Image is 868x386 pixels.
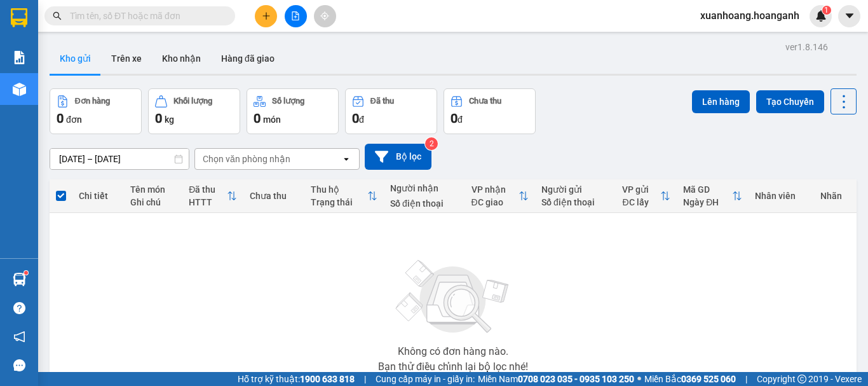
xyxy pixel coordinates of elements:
[250,191,298,201] div: Chưa thu
[13,83,26,96] img: warehouse-icon
[70,9,220,23] input: Tìm tên, số ĐT hoặc mã đơn
[785,40,828,54] div: ver 1.8.146
[13,302,25,314] span: question-circle
[75,97,110,106] div: Đơn hàng
[314,5,336,27] button: aim
[130,184,176,195] div: Tên món
[148,88,240,134] button: Khối lượng0kg
[683,184,732,195] div: Mã GD
[844,10,855,22] span: caret-down
[370,97,394,106] div: Đã thu
[471,184,519,195] div: VP nhận
[677,179,749,213] th: Toggle SortBy
[444,88,536,134] button: Chưa thu0đ
[518,374,634,384] strong: 0708 023 035 - 0935 103 250
[815,10,827,22] img: icon-new-feature
[152,43,211,74] button: Kho nhận
[465,179,536,213] th: Toggle SortBy
[182,179,243,213] th: Toggle SortBy
[820,191,850,201] div: Nhãn
[262,11,271,20] span: plus
[378,362,528,372] div: Bạn thử điều chỉnh lại bộ lọc nhé!
[622,184,660,195] div: VP gửi
[203,153,290,165] div: Chọn văn phòng nhận
[359,114,364,125] span: đ
[50,43,101,74] button: Kho gửi
[376,372,475,386] span: Cung cấp máy in - giấy in:
[320,11,329,20] span: aim
[541,197,609,207] div: Số điện thoại
[683,197,732,207] div: Ngày ĐH
[13,359,25,371] span: message
[130,197,176,207] div: Ghi chú
[838,5,860,27] button: caret-down
[365,144,431,170] button: Bộ lọc
[211,43,285,74] button: Hàng đã giao
[24,271,28,275] sup: 1
[79,191,118,201] div: Chi tiết
[13,331,25,343] span: notification
[352,111,359,126] span: 0
[57,111,64,126] span: 0
[390,252,517,341] img: svg+xml;base64,PHN2ZyBjbGFzcz0ibGlzdC1wbHVnX19zdmciIHhtbG5zPSJodHRwOi8vd3d3LnczLm9yZy8yMDAwL3N2Zy...
[425,137,438,150] sup: 2
[255,5,277,27] button: plus
[247,88,339,134] button: Số lượng0món
[345,88,437,134] button: Đã thu0đ
[756,90,824,113] button: Tạo Chuyến
[50,149,189,169] input: Select a date range.
[238,372,355,386] span: Hỗ trợ kỹ thuật:
[692,90,750,113] button: Lên hàng
[471,197,519,207] div: ĐC giao
[101,43,152,74] button: Trên xe
[311,184,367,195] div: Thu hộ
[390,198,458,209] div: Số điện thoại
[622,197,660,207] div: ĐC lấy
[541,184,609,195] div: Người gửi
[189,197,227,207] div: HTTT
[11,8,27,27] img: logo-vxr
[173,97,212,106] div: Khối lượng
[822,6,831,15] sup: 1
[272,97,304,106] div: Số lượng
[155,111,162,126] span: 0
[254,111,261,126] span: 0
[644,372,736,386] span: Miền Bắc
[311,197,367,207] div: Trạng thái
[681,374,736,384] strong: 0369 525 060
[341,154,351,164] svg: open
[165,114,174,125] span: kg
[304,179,384,213] th: Toggle SortBy
[13,273,26,286] img: warehouse-icon
[13,51,26,64] img: solution-icon
[285,5,307,27] button: file-add
[616,179,677,213] th: Toggle SortBy
[797,375,806,383] span: copyright
[390,183,458,193] div: Người nhận
[478,372,634,386] span: Miền Nam
[458,114,463,125] span: đ
[189,184,227,195] div: Đã thu
[53,11,62,20] span: search
[66,114,82,125] span: đơn
[398,347,508,357] div: Không có đơn hàng nào.
[50,88,142,134] button: Đơn hàng0đơn
[469,97,501,106] div: Chưa thu
[755,191,808,201] div: Nhân viên
[291,11,300,20] span: file-add
[451,111,458,126] span: 0
[300,374,355,384] strong: 1900 633 818
[364,372,366,386] span: |
[263,114,281,125] span: món
[824,6,829,15] span: 1
[745,372,747,386] span: |
[690,8,810,24] span: xuanhoang.hoanganh
[637,376,641,382] span: ⚪️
